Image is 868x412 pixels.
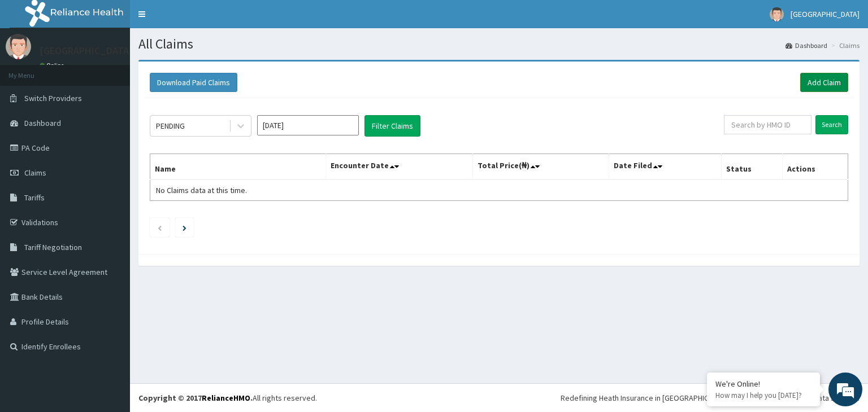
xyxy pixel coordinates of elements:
[364,115,420,137] button: Filter Claims
[40,46,133,56] p: [GEOGRAPHIC_DATA]
[40,62,67,69] a: Online
[715,379,811,389] div: We're Online!
[24,242,82,252] span: Tariff Negotiation
[257,115,359,135] input: Select Month and Year
[183,222,186,233] a: Next page
[24,93,82,103] span: Switch Providers
[609,154,722,180] th: Date Filed
[202,393,250,403] a: RelianceHMO
[138,37,860,51] h1: All Claims
[828,41,860,50] li: Claims
[157,222,162,233] a: Previous page
[24,168,46,178] span: Claims
[150,154,326,180] th: Name
[815,115,848,134] input: Search
[6,34,31,59] img: User Image
[24,192,45,203] span: Tariffs
[156,120,185,132] div: PENDING
[724,115,811,134] input: Search by HMO ID
[715,391,811,400] p: How may I help you today?
[326,154,473,180] th: Encounter Date
[782,154,848,180] th: Actions
[138,393,253,403] strong: Copyright © 2017 .
[130,383,868,412] footer: All rights reserved.
[24,118,61,128] span: Dashboard
[800,73,848,92] a: Add Claim
[770,7,784,21] img: User Image
[791,9,860,19] span: [GEOGRAPHIC_DATA]
[561,392,860,404] div: Redefining Heath Insurance in [GEOGRAPHIC_DATA] using Telemedicine and Data Science!
[150,73,237,92] button: Download Paid Claims
[785,41,827,50] a: Dashboard
[156,185,247,195] span: No Claims data at this time.
[473,154,609,180] th: Total Price(₦)
[722,154,782,180] th: Status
